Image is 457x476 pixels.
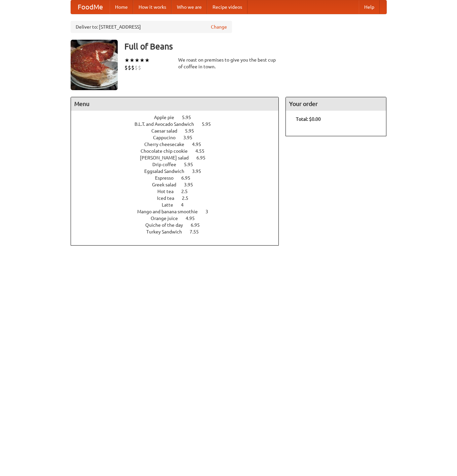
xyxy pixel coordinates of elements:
li: $ [128,64,131,71]
span: 2.5 [182,195,195,201]
span: Espresso [155,175,180,181]
h4: Your order [286,97,386,111]
li: ★ [129,57,135,64]
span: 4.95 [186,216,201,221]
a: Cappucino 3.95 [153,135,205,140]
span: 6.95 [191,222,206,228]
a: FoodMe [71,0,110,14]
a: Mango and banana smoothie 3 [137,209,221,214]
li: ★ [124,57,129,64]
li: $ [138,64,141,71]
span: 4.95 [192,142,208,147]
a: Eggsalad Sandwich 3.95 [144,169,214,174]
h3: Full of Beans [124,40,387,53]
span: Eggsalad Sandwich [144,169,191,174]
span: B.L.T. and Avocado Sandwich [135,121,201,127]
li: ★ [140,57,145,64]
a: Recipe videos [207,0,247,14]
a: Turkey Sandwich 7.55 [146,229,211,234]
a: Orange juice 4.95 [151,216,207,221]
span: 3 [205,209,215,214]
span: 2.5 [181,189,194,194]
span: Iced tea [157,195,181,201]
span: Turkey Sandwich [146,229,189,234]
span: Quiche of the day [145,222,190,228]
span: Caesar salad [151,128,184,134]
a: Cherry cheesecake 4.95 [144,142,214,147]
a: Apple pie 5.95 [154,115,203,120]
a: Hot tea 2.5 [157,189,200,194]
a: Latte 4 [162,202,196,208]
li: $ [135,64,138,71]
img: angular.jpg [71,40,118,90]
span: 4 [181,202,190,208]
li: $ [124,64,128,71]
span: 7.55 [190,229,205,234]
h4: Menu [71,97,279,111]
span: 3.95 [184,182,200,187]
li: ★ [135,57,140,64]
span: 6.95 [196,155,212,160]
span: 5.95 [185,128,201,134]
span: 4.55 [195,148,211,154]
span: Orange juice [151,216,185,221]
a: Drip coffee 5.95 [152,162,205,167]
span: Mango and banana smoothie [137,209,204,214]
span: [PERSON_NAME] salad [140,155,195,160]
li: ★ [145,57,150,64]
span: Latte [162,202,180,208]
span: 5.95 [202,121,218,127]
a: Home [110,0,133,14]
span: 5.95 [182,115,198,120]
span: Apple pie [154,115,181,120]
li: $ [131,64,135,71]
a: B.L.T. and Avocado Sandwich 5.95 [135,121,223,127]
a: How it works [133,0,172,14]
span: Hot tea [157,189,180,194]
a: Quiche of the day 6.95 [145,222,212,228]
a: Change [211,24,227,30]
span: Cappucino [153,135,182,140]
a: Caesar salad 5.95 [151,128,206,134]
span: 3.95 [192,169,208,174]
a: Chocolate chip cookie 4.55 [141,148,217,154]
div: Deliver to: [STREET_ADDRESS] [71,21,232,33]
a: [PERSON_NAME] salad 6.95 [140,155,218,160]
span: Greek salad [152,182,183,187]
span: 6.95 [181,175,197,181]
a: Iced tea 2.5 [157,195,201,201]
span: Cherry cheesecake [144,142,191,147]
a: Help [359,0,380,14]
span: 5.95 [184,162,200,167]
div: We roast on premises to give you the best cup of coffee in town. [178,57,279,70]
b: Total: $0.00 [296,116,321,122]
span: Drip coffee [152,162,183,167]
a: Greek salad 3.95 [152,182,205,187]
span: Chocolate chip cookie [141,148,194,154]
span: 3.95 [183,135,199,140]
a: Espresso 6.95 [155,175,203,181]
a: Who we are [172,0,207,14]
